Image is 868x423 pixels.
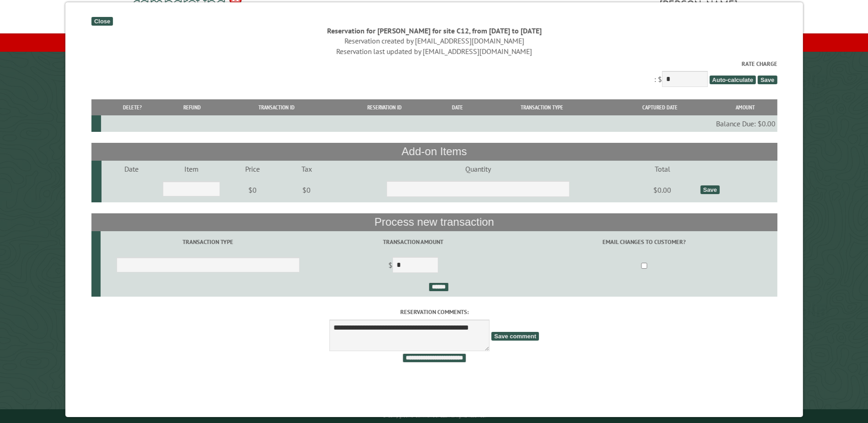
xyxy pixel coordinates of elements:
[709,76,756,84] span: Auto-calculate
[102,238,314,246] label: Transaction Type
[91,308,777,316] label: Reservation comments:
[91,17,113,26] div: Close
[700,185,719,194] div: Save
[91,46,777,56] div: Reservation last updated by [EMAIL_ADDRESS][DOMAIN_NAME]
[383,413,486,419] small: © Campground Commander LLC. All rights reserved.
[221,99,331,115] th: Transaction ID
[91,143,777,160] th: Add-on Items
[221,177,283,203] td: $0
[512,238,776,246] label: Email changes to customer?
[315,253,511,279] td: $
[91,36,777,46] div: Reservation created by [EMAIL_ADDRESS][DOMAIN_NAME]
[163,99,221,115] th: Refund
[477,99,605,115] th: Transaction Type
[101,99,163,115] th: Delete?
[283,161,330,177] td: Tax
[317,238,509,246] label: Transaction Amount
[102,161,162,177] td: Date
[491,332,539,341] span: Save comment
[91,60,777,89] div: : $
[101,115,777,132] td: Balance Due: $0.00
[91,213,777,231] th: Process new transaction
[283,177,330,203] td: $0
[757,76,776,84] span: Save
[91,26,777,36] div: Reservation for [PERSON_NAME] for site C12, from [DATE] to [DATE]
[330,161,626,177] td: Quantity
[332,99,437,115] th: Reservation ID
[626,177,699,203] td: $0.00
[437,99,477,115] th: Date
[221,161,283,177] td: Price
[713,99,776,115] th: Amount
[91,60,777,68] label: Rate Charge
[626,161,699,177] td: Total
[162,161,221,177] td: Item
[606,99,714,115] th: Captured Date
